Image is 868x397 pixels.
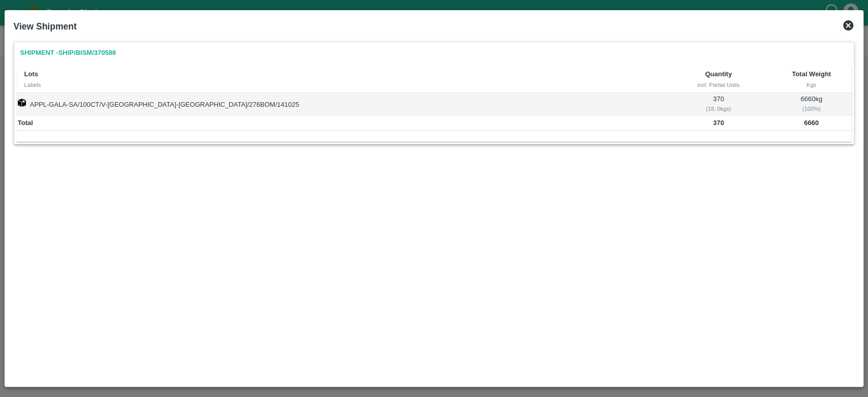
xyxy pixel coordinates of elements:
[24,70,38,78] b: Lots
[792,70,831,78] b: Total Weight
[14,21,77,32] b: View Shipment
[674,80,763,89] div: incl. Partial Units
[772,104,851,113] div: ( 100 %)
[16,93,666,115] td: APPL-GALA-SA/100CT/V-[GEOGRAPHIC_DATA]-[GEOGRAPHIC_DATA]/276BOM/141025
[804,119,819,127] b: 6660
[24,80,658,89] div: Labels
[16,44,121,62] a: Shipment -SHIP/BISM/370586
[705,70,732,78] b: Quantity
[18,99,26,107] img: box
[771,93,852,115] td: 6660 kg
[713,119,724,127] b: 370
[18,119,33,127] b: Total
[668,104,769,113] div: ( 18, 0 kgs)
[666,93,771,115] td: 370
[779,80,844,89] div: Kgs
